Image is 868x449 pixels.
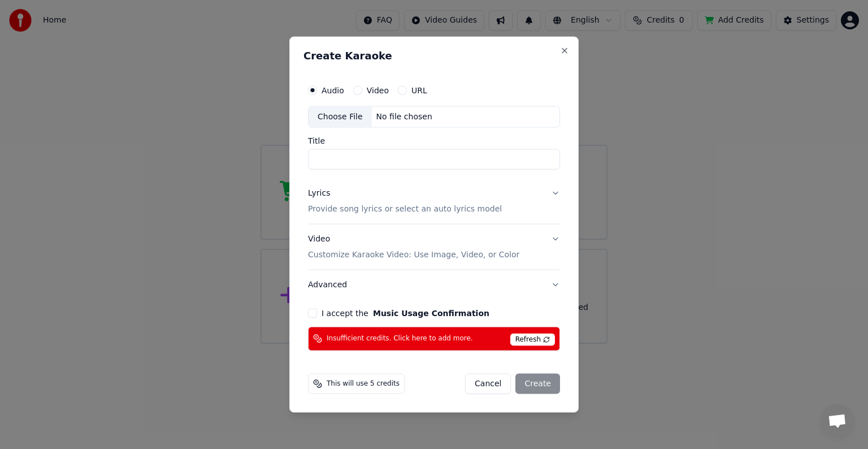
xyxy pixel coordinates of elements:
button: LyricsProvide song lyrics or select an auto lyrics model [308,179,560,224]
div: Video [308,234,519,261]
button: Cancel [465,373,511,394]
label: Audio [322,87,344,94]
span: This will use 5 credits [327,379,400,388]
label: Title [308,137,560,145]
label: I accept the [322,309,489,317]
div: Choose File [309,107,372,127]
span: Refresh [510,333,555,346]
p: Customize Karaoke Video: Use Image, Video, or Color [308,249,519,260]
h2: Create Karaoke [303,51,565,61]
div: No file chosen [372,111,437,123]
div: Lyrics [308,188,330,199]
button: I accept the [373,309,489,317]
p: Provide song lyrics or select an auto lyrics model [308,204,502,215]
button: Advanced [308,270,560,299]
span: Insufficient credits. Click here to add more. [327,334,473,343]
button: VideoCustomize Karaoke Video: Use Image, Video, or Color [308,225,560,270]
label: URL [411,87,427,94]
label: Video [367,87,389,94]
